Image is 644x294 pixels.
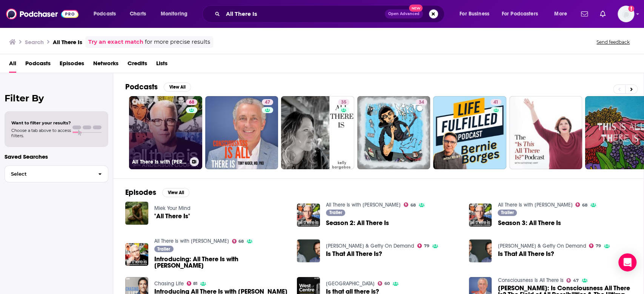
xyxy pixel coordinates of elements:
[164,83,191,92] button: View All
[125,188,156,197] h2: Episodes
[5,153,108,160] p: Saved Searches
[5,171,92,176] span: Select
[25,38,44,46] h3: Search
[125,202,148,225] img: "All There Is"
[326,220,389,226] a: Season 2: All There Is
[232,239,244,243] a: 68
[129,96,202,169] a: 68All There Is with [PERSON_NAME]
[265,99,270,106] span: 47
[297,239,320,262] img: Is That All There Is?
[498,202,572,208] a: All There Is with Anderson Cooper
[618,253,636,271] div: Open Intercom Messenger
[189,99,194,106] span: 68
[132,159,187,165] h3: All There Is with [PERSON_NAME]
[498,251,554,257] a: Is That All There Is?
[497,8,549,20] button: open menu
[357,96,430,169] a: 34
[628,6,634,12] svg: Add a profile image
[578,8,591,20] a: Show notifications dropdown
[589,243,601,248] a: 79
[5,93,108,104] h2: Filter By
[53,38,82,46] h3: All There Is
[125,82,191,92] a: PodcastsView All
[154,256,288,269] a: Introducing: All There Is with Anderson Cooper
[338,99,349,105] a: 35
[156,57,168,73] a: Lists
[329,210,342,215] span: Trailer
[597,8,609,20] a: Show notifications dropdown
[618,6,634,22] button: Show profile menu
[326,243,414,249] a: Armstrong & Getty On Demand
[5,165,108,182] button: Select
[154,280,184,287] a: Chasing Life
[125,188,189,197] a: EpisodesView All
[128,57,147,73] a: Credits
[9,57,16,73] span: All
[238,240,244,243] span: 68
[205,96,278,169] a: 47
[404,202,416,207] a: 68
[154,205,191,211] a: Miek Your Mind
[419,99,424,106] span: 34
[154,238,229,244] a: All There Is with Anderson Cooper
[154,213,190,219] a: "All There Is"
[154,256,288,269] span: Introducing: All There Is with [PERSON_NAME]
[262,99,273,105] a: 47
[25,57,51,73] a: Podcasts
[187,281,198,286] a: 81
[125,82,158,92] h2: Podcasts
[157,247,170,251] span: Trailer
[60,57,84,73] span: Episodes
[130,9,146,19] span: Charts
[326,202,401,208] a: All There Is with Anderson Cooper
[341,99,346,106] span: 35
[88,38,143,46] a: Try an exact match
[424,244,429,248] span: 79
[145,38,210,46] span: for more precise results
[460,9,489,19] span: For Business
[193,282,197,285] span: 81
[384,282,390,285] span: 60
[162,188,189,197] button: View All
[409,5,423,12] span: New
[498,277,563,283] a: Consciousness Is All There Is
[94,9,116,19] span: Podcasts
[582,204,587,207] span: 68
[155,8,197,20] button: open menu
[125,243,148,266] img: Introducing: All There Is with Anderson Cooper
[493,99,498,106] span: 41
[618,6,634,22] span: Logged in as ereardon
[501,210,514,215] span: Trailer
[297,204,320,227] img: Season 2: All There Is
[388,12,420,16] span: Open Advanced
[125,8,151,20] a: Charts
[11,120,71,126] span: Want to filter your results?
[549,8,576,20] button: open menu
[410,204,416,207] span: 68
[594,39,632,45] button: Send feedback
[416,99,427,105] a: 34
[469,239,492,262] img: Is That All There Is?
[575,202,587,207] a: 68
[6,7,78,21] a: Podchaser - Follow, Share and Rate Podcasts
[93,57,118,73] a: Networks
[554,9,567,19] span: More
[573,279,579,282] span: 47
[417,243,429,248] a: 79
[566,278,579,283] a: 47
[469,204,492,227] img: Season 3: All There Is
[596,244,601,248] span: 79
[502,9,538,19] span: For Podcasters
[326,280,375,287] a: West of Centre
